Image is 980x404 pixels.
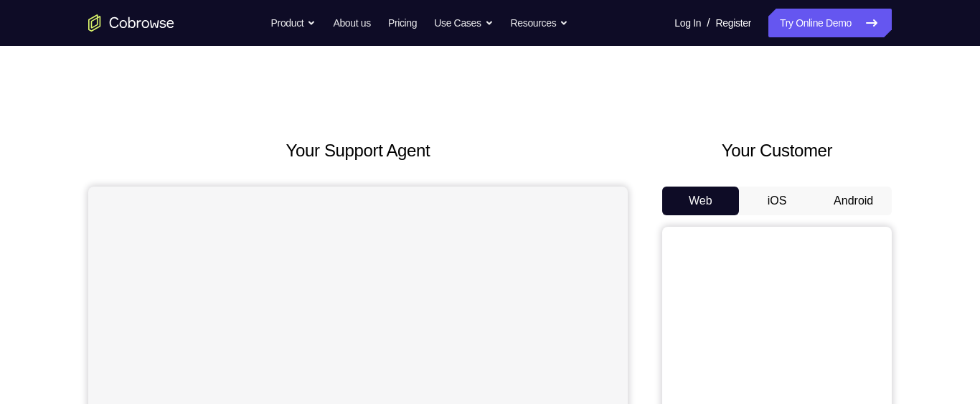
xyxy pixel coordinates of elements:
h2: Your Customer [662,138,892,164]
a: Register [716,9,751,37]
button: Resources [511,9,569,37]
button: Web [662,187,739,215]
button: Use Cases [434,9,493,37]
a: Log In [674,9,701,37]
button: iOS [739,187,816,215]
h2: Your Support Agent [88,138,628,164]
a: Pricing [388,9,417,37]
span: / [707,14,710,32]
button: Product [271,9,316,37]
a: Go to the home page [88,14,174,32]
a: Try Online Demo [768,9,892,37]
button: Android [815,187,892,215]
a: About us [333,9,370,37]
